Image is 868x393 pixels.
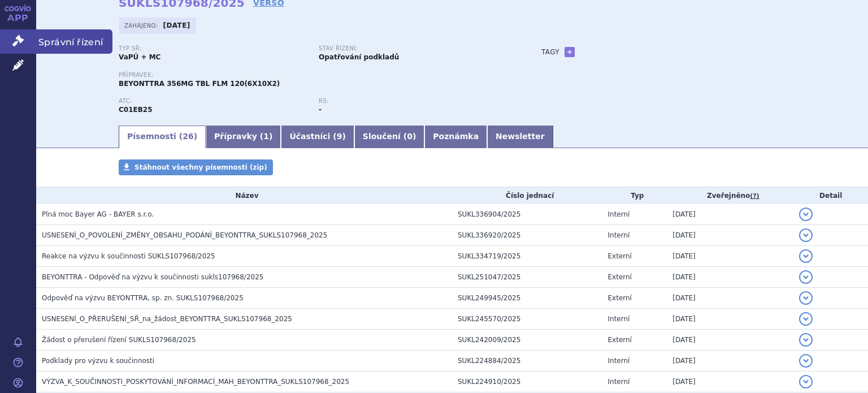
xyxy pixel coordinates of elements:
[452,330,602,351] td: SUKL242009/2025
[319,45,507,52] p: Stav řízení:
[452,267,602,288] td: SUKL251047/2025
[452,187,602,204] th: Číslo jednací
[667,204,793,225] td: [DATE]
[119,72,519,79] p: Přípravek:
[667,330,793,351] td: [DATE]
[667,309,793,330] td: [DATE]
[608,294,632,302] span: Externí
[799,291,813,305] button: detail
[319,106,322,114] strong: -
[337,132,342,141] span: 9
[541,45,559,59] h3: Tagy
[42,378,349,386] span: VÝZVA_K_SOUČINNOSTI_POSKYTOVÁNÍ_INFORMACÍ_MAH_BEYONTTRA_SUKLS107968_2025
[608,231,630,239] span: Interní
[608,378,630,386] span: Interní
[354,126,424,148] a: Sloučení (0)
[799,228,813,242] button: detail
[42,252,215,260] span: Reakce na výzvu k součinnosti SUKLS107968/2025
[452,309,602,330] td: SUKL245570/2025
[799,333,813,347] button: detail
[119,98,307,105] p: ATC:
[424,126,487,148] a: Poznámka
[134,163,267,171] span: Stáhnout všechny písemnosti (zip)
[119,159,273,175] a: Stáhnout všechny písemnosti (zip)
[799,312,813,326] button: detail
[42,210,154,218] span: Plná moc Bayer AG - BAYER s.r.o.
[452,372,602,392] td: SUKL224910/2025
[42,357,154,365] span: Podklady pro výzvu k součinnosti
[608,252,632,260] span: Externí
[667,187,793,204] th: Zveřejněno
[608,357,630,365] span: Interní
[124,21,160,30] span: Zahájeno:
[42,231,327,239] span: USNESENÍ_O_POVOLENÍ_ZMĚNY_OBSAHU_PODÁNÍ_BEYONTTRA_SUKLS107968_2025
[36,187,452,204] th: Název
[452,351,602,372] td: SUKL224884/2025
[799,375,813,388] button: detail
[36,29,112,53] span: Správní řízení
[407,132,413,141] span: 0
[750,192,759,200] abbr: (?)
[608,210,630,218] span: Interní
[263,132,269,141] span: 1
[452,204,602,225] td: SUKL336904/2025
[452,288,602,309] td: SUKL249945/2025
[608,273,632,281] span: Externí
[667,225,793,246] td: [DATE]
[119,45,307,52] p: Typ SŘ:
[667,351,793,372] td: [DATE]
[42,273,263,281] span: BEYONTTRA - Odpověď na výzvu k součinnosti sukls107968/2025
[281,126,354,148] a: Účastníci (9)
[183,132,193,141] span: 26
[793,187,868,204] th: Detail
[206,126,281,148] a: Přípravky (1)
[42,294,244,302] span: Odpověď na výzvu BEYONTTRA, sp. zn. SUKLS107968/2025
[319,98,507,105] p: RS:
[565,47,575,57] a: +
[608,315,630,323] span: Interní
[319,53,399,61] strong: Opatřování podkladů
[452,246,602,267] td: SUKL334719/2025
[119,80,280,88] span: BEYONTTRA 356MG TBL FLM 120(6X10X2)
[667,288,793,309] td: [DATE]
[452,225,602,246] td: SUKL336920/2025
[119,53,160,61] strong: VaPÚ + MC
[667,267,793,288] td: [DATE]
[602,187,667,204] th: Typ
[667,246,793,267] td: [DATE]
[163,21,190,29] strong: [DATE]
[487,126,553,148] a: Newsletter
[119,126,206,148] a: Písemnosti (26)
[799,208,813,221] button: detail
[667,372,793,392] td: [DATE]
[799,354,813,368] button: detail
[119,106,153,114] strong: AKORAMIDIS
[608,336,632,344] span: Externí
[42,315,292,323] span: USNESENÍ_O_PŘERUŠENÍ_SŘ_na_žádost_BEYONTTRA_SUKLS107968_2025
[42,336,196,344] span: Žádost o přerušení řízení SUKLS107968/2025
[799,270,813,284] button: detail
[799,249,813,263] button: detail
